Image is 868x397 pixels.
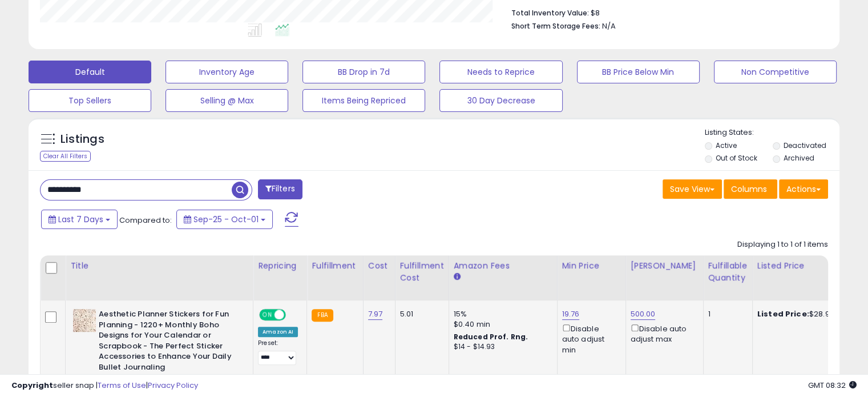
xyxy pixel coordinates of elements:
button: Top Sellers [29,89,151,112]
span: ON [260,310,274,320]
button: Items Being Repriced [302,89,425,112]
div: Disable auto adjust min [562,322,617,355]
a: 500.00 [631,308,656,320]
div: Repricing [258,260,302,272]
div: Min Price [562,260,621,272]
button: Sep-25 - Oct-01 [176,210,273,229]
div: Amazon AI [258,327,298,337]
li: $8 [511,5,819,19]
span: OFF [284,310,302,320]
span: Columns [731,183,767,195]
button: Non Competitive [714,61,837,83]
small: Amazon Fees. [454,272,461,282]
h5: Listings [60,131,104,147]
div: $14 - $14.93 [454,342,548,352]
a: 7.97 [368,308,383,320]
div: Disable auto adjust max [631,322,695,344]
div: Amazon Fees [454,260,552,272]
button: Default [29,61,151,83]
a: Terms of Use [98,380,146,391]
button: Inventory Age [165,61,288,83]
div: $0.40 min [454,319,548,330]
div: [PERSON_NAME] [631,260,699,272]
div: Listed Price [757,260,856,272]
p: Listing States: [705,127,839,138]
div: Cost [368,260,390,272]
small: FBA [312,309,333,322]
span: N/A [602,21,616,31]
b: Short Term Storage Fees: [511,21,600,31]
div: Clear All Filters [40,151,91,162]
div: Preset: [258,339,298,365]
label: Archived [783,153,814,163]
span: 2025-10-9 08:32 GMT [808,380,857,391]
div: seller snap | | [11,380,198,391]
div: 1 [708,309,744,319]
a: Privacy Policy [148,380,198,391]
div: Displaying 1 to 1 of 1 items [737,239,828,250]
span: Sep-25 - Oct-01 [193,214,259,225]
label: Active [716,141,737,150]
a: 19.76 [562,308,580,320]
b: Listed Price: [757,308,809,319]
div: 15% [454,309,548,319]
button: BB Drop in 7d [302,61,425,83]
button: 30 Day Decrease [439,89,562,112]
button: BB Price Below Min [577,61,700,83]
label: Out of Stock [716,153,757,163]
label: Deactivated [783,141,826,150]
div: Title [70,260,248,272]
img: 51hwSV618+L._SL40_.jpg [73,309,96,332]
button: Selling @ Max [165,89,288,112]
div: Fulfillment Cost [400,260,444,284]
button: Save View [663,179,722,199]
strong: Copyright [11,380,53,391]
div: $28.99 [757,309,852,319]
button: Filters [258,179,302,199]
button: Actions [779,179,828,199]
b: Aesthetic Planner Stickers for Fun Planning - 1220+ Monthly Boho Designs for Your Calendar or Scr... [99,309,237,375]
span: Compared to: [119,215,172,226]
div: Fulfillment [312,260,358,272]
b: Reduced Prof. Rng. [454,332,528,342]
div: 5.01 [400,309,440,319]
div: Fulfillable Quantity [708,260,748,284]
button: Needs to Reprice [439,61,562,83]
b: Total Inventory Value: [511,8,589,18]
button: Columns [724,179,777,199]
span: Last 7 Days [58,214,103,225]
button: Last 7 Days [41,210,118,229]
